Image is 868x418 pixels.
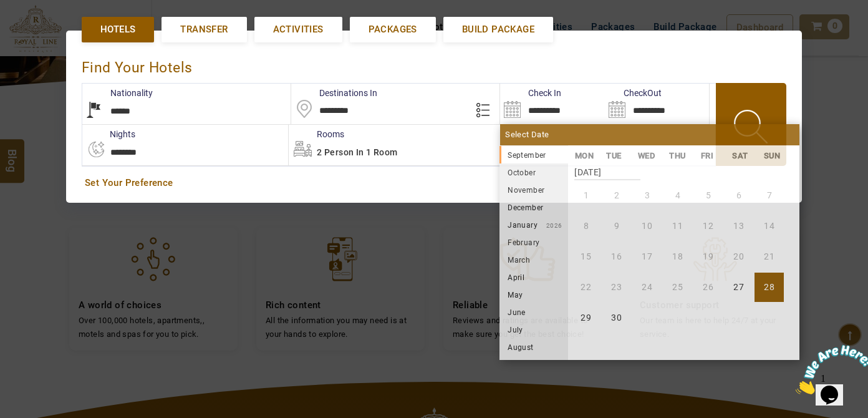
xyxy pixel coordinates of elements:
[85,177,783,190] a: Set Your Preference
[602,303,631,333] li: Tuesday, 30 September 2025
[254,17,342,42] a: Activities
[499,233,568,251] li: February
[500,124,799,145] div: Select Date
[757,149,789,162] li: SUN
[291,87,377,99] label: Destinations In
[605,87,662,99] label: CheckOut
[694,149,726,162] li: FRI
[100,23,135,36] span: Hotels
[605,84,709,124] input: Search
[317,147,397,157] span: 2 Person in 1 Room
[499,146,568,163] li: September
[499,268,568,286] li: April
[499,198,568,216] li: December
[162,17,246,42] a: Transfer
[631,149,663,162] li: WED
[724,273,753,302] li: Saturday, 27 September 2025
[574,158,640,180] strong: [DATE]
[5,5,82,54] img: Chat attention grabber
[369,23,417,36] span: Packages
[499,181,568,198] li: November
[726,149,758,162] li: SAT
[82,128,135,140] label: nights
[350,17,436,42] a: Packages
[499,163,568,181] li: October
[500,87,561,99] label: Check In
[499,216,568,233] li: January
[499,251,568,268] li: March
[289,128,344,140] label: Rooms
[568,149,600,162] li: MON
[755,273,784,302] li: Sunday, 28 September 2025
[663,149,695,162] li: THU
[571,303,600,333] li: Monday, 29 September 2025
[82,87,153,99] label: Nationality
[499,321,568,338] li: July
[499,286,568,303] li: May
[600,149,632,162] li: TUE
[5,5,10,16] span: 1
[538,222,562,229] small: 2026
[82,46,786,83] div: Find Your Hotels
[499,338,568,356] li: August
[462,23,534,36] span: Build Package
[180,23,228,36] span: Transfer
[500,84,604,124] input: Search
[546,152,634,159] small: 2025
[791,340,868,399] iframe: chat widget
[273,23,324,36] span: Activities
[443,17,553,42] a: Build Package
[499,303,568,321] li: June
[82,17,154,42] a: Hotels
